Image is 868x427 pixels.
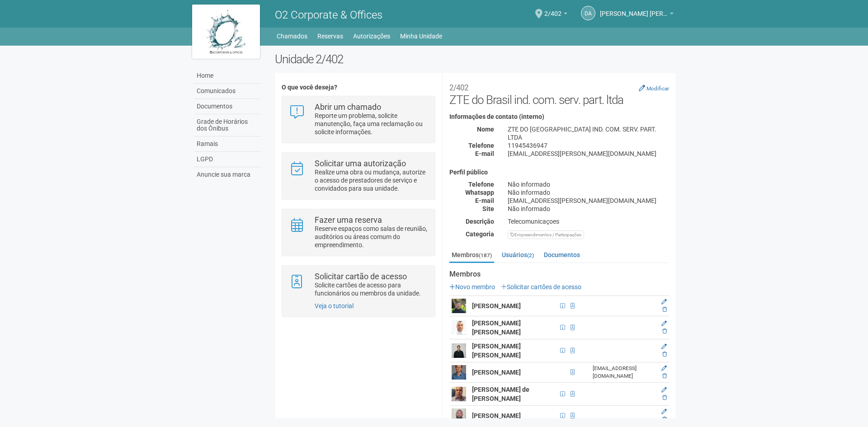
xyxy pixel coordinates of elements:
[501,197,676,205] div: [EMAIL_ADDRESS][PERSON_NAME][DOMAIN_NAME]
[465,189,494,196] strong: Whatsapp
[194,99,261,114] a: Documentos
[194,136,261,152] a: Ramais
[452,299,466,313] img: user.png
[501,141,676,150] div: 11945436947
[315,302,354,310] a: Veja o tutorial
[661,408,667,415] a: Editar membro
[315,168,428,192] p: Realize uma obra ou mudança, autorize o acesso de prestadores de serviço e convidados para sua un...
[315,215,382,225] strong: Fazer uma reserva
[501,188,676,197] div: Não informado
[475,150,494,157] strong: E-mail
[501,150,676,158] div: [EMAIL_ADDRESS][PERSON_NAME][DOMAIN_NAME]
[315,281,428,297] p: Solicite cartões de acesso para funcionários ou membros da unidade.
[544,1,561,17] span: 2/402
[452,365,466,380] img: user.png
[449,80,669,107] h2: ZTE do Brasil ind. com. serv. part. ltda
[452,320,466,335] img: user.png
[639,84,669,92] a: Modificar
[501,217,676,225] div: Telecomunicaçoes
[472,386,529,402] strong: [PERSON_NAME] de [PERSON_NAME]
[194,84,261,99] a: Comunicados
[466,230,494,238] strong: Categoria
[500,248,536,262] a: Usuários(2)
[289,272,428,297] a: Solicitar cartão de acesso Solicite cartões de acesso para funcionários ou membros da unidade.
[449,283,495,291] a: Novo membro
[662,373,667,379] a: Excluir membro
[581,6,595,20] a: DA
[289,216,428,249] a: Fazer uma reserva Reserve espaços como salas de reunião, auditórios ou áreas comum do empreendime...
[275,52,676,66] h2: Unidade 2/402
[452,387,466,401] img: user.png
[192,5,260,59] img: logo.jpg
[194,114,261,136] a: Grade de Horários dos Ônibus
[468,181,494,188] strong: Telefone
[661,365,667,371] a: Editar membro
[661,387,667,393] a: Editar membro
[593,365,656,380] div: [EMAIL_ADDRESS][DOMAIN_NAME]
[472,343,521,359] strong: [PERSON_NAME] [PERSON_NAME]
[475,197,494,204] strong: E-mail
[315,102,381,112] strong: Abrir um chamado
[400,30,442,42] a: Minha Unidade
[661,320,667,327] a: Editar membro
[466,218,494,225] strong: Descrição
[452,343,466,358] img: user.png
[449,270,669,278] strong: Membros
[501,283,581,291] a: Solicitar cartões de acesso
[449,113,669,120] h4: Informações de contato (interno)
[449,248,494,263] a: Membros(187)
[317,30,343,42] a: Reservas
[282,84,435,91] h4: O que você deseja?
[275,9,382,21] span: O2 Corporate & Offices
[449,169,669,176] h4: Perfil público
[477,126,494,133] strong: Nome
[353,30,390,42] a: Autorizações
[472,319,521,336] strong: [PERSON_NAME] [PERSON_NAME]
[662,351,667,357] a: Excluir membro
[479,252,492,258] small: (187)
[472,302,521,310] strong: [PERSON_NAME]
[508,230,584,239] div: Empreendimentos / Participações
[662,328,667,334] a: Excluir membro
[482,205,494,212] strong: Site
[315,272,407,281] strong: Solicitar cartão de acesso
[468,142,494,149] strong: Telefone
[501,205,676,213] div: Não informado
[662,306,667,313] a: Excluir membro
[600,11,674,19] a: [PERSON_NAME] [PERSON_NAME] [PERSON_NAME]
[661,343,667,350] a: Editar membro
[452,408,466,423] img: user.png
[662,394,667,401] a: Excluir membro
[501,125,676,141] div: ZTE DO [GEOGRAPHIC_DATA] IND. COM. SERV. PART. LTDA
[315,159,406,168] strong: Solicitar uma autorização
[472,412,521,419] strong: [PERSON_NAME]
[194,152,261,167] a: LGPD
[646,85,669,92] small: Modificar
[194,167,261,182] a: Anuncie sua marca
[472,369,521,376] strong: [PERSON_NAME]
[661,299,667,305] a: Editar membro
[315,112,428,136] p: Reporte um problema, solicite manutenção, faça uma reclamação ou solicite informações.
[194,68,261,84] a: Home
[501,180,676,188] div: Não informado
[277,30,307,42] a: Chamados
[600,1,668,17] span: Daniel Andres Soto Lozada
[527,252,534,258] small: (2)
[449,83,468,92] small: 2/402
[544,11,567,19] a: 2/402
[542,248,582,262] a: Documentos
[662,416,667,422] a: Excluir membro
[289,103,428,136] a: Abrir um chamado Reporte um problema, solicite manutenção, faça uma reclamação ou solicite inform...
[315,225,428,249] p: Reserve espaços como salas de reunião, auditórios ou áreas comum do empreendimento.
[289,160,428,192] a: Solicitar uma autorização Realize uma obra ou mudança, autorize o acesso de prestadores de serviç...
